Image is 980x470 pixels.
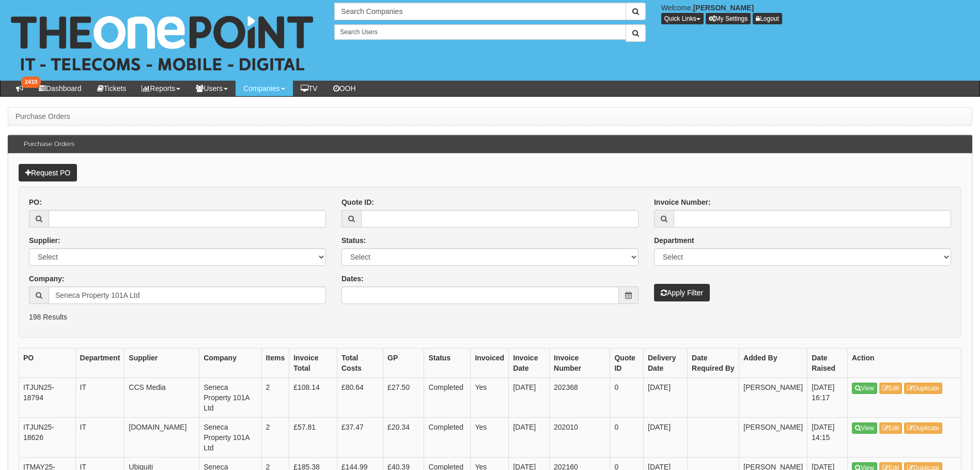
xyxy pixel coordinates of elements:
[471,348,509,378] th: Invoiced
[661,13,704,24] button: Quick Links
[509,418,550,458] td: [DATE]
[693,4,754,12] b: [PERSON_NAME]
[125,348,199,378] th: Supplier
[471,378,509,418] td: Yes
[334,3,626,20] input: Search Companies
[739,418,807,458] td: [PERSON_NAME]
[848,348,961,378] th: Action
[424,378,471,418] td: Completed
[199,418,261,458] td: Seneca Property 101A Ltd
[21,77,41,88] span: 2410
[289,348,337,378] th: Invoice Total
[852,383,877,394] a: View
[19,418,76,458] td: ITJUN25-18626
[337,418,383,458] td: £37.47
[610,348,644,378] th: Quote ID
[29,312,951,322] p: 198 Results
[644,378,688,418] td: [DATE]
[75,378,125,418] td: IT
[739,348,807,378] th: Added By
[509,378,550,418] td: [DATE]
[654,3,980,24] div: Welcome,
[261,348,289,378] th: Items
[19,378,76,418] td: ITJUN25-18794
[293,81,325,96] a: TV
[188,81,236,96] a: Users
[29,197,42,207] label: PO:
[610,418,644,458] td: 0
[15,111,70,122] li: Purchase Orders
[644,348,688,378] th: Delivery Date
[199,378,261,418] td: Seneca Property 101A Ltd
[289,418,337,458] td: £57.81
[261,418,289,458] td: 2
[739,378,807,418] td: [PERSON_NAME]
[199,348,261,378] th: Company
[29,235,60,246] label: Supplier:
[134,81,188,96] a: Reports
[550,378,610,418] td: 202368
[654,235,694,246] label: Department
[904,422,942,434] a: Duplicate
[31,81,89,96] a: Dashboard
[706,13,751,24] a: My Settings
[852,422,877,434] a: View
[289,378,337,418] td: £108.14
[75,348,125,378] th: Department
[879,383,903,394] a: Edit
[424,348,471,378] th: Status
[19,348,76,378] th: PO
[644,418,688,458] td: [DATE]
[807,348,848,378] th: Date Raised
[337,348,383,378] th: Total Costs
[325,81,364,96] a: OOH
[341,235,366,246] label: Status:
[550,418,610,458] td: 202010
[471,418,509,458] td: Yes
[89,81,134,96] a: Tickets
[654,197,711,207] label: Invoice Number:
[75,418,125,458] td: IT
[383,418,424,458] td: £20.34
[125,418,199,458] td: [DOMAIN_NAME]
[688,348,739,378] th: Date Required By
[236,81,293,96] a: Companies
[424,418,471,458] td: Completed
[383,348,424,378] th: GP
[261,378,289,418] td: 2
[550,348,610,378] th: Invoice Number
[19,135,80,153] h3: Purchase Orders
[807,418,848,458] td: [DATE] 14:15
[337,378,383,418] td: £80.64
[383,378,424,418] td: £27.50
[125,378,199,418] td: CCS Media
[654,284,710,301] button: Apply Filter
[509,348,550,378] th: Invoice Date
[610,378,644,418] td: 0
[807,378,848,418] td: [DATE] 16:17
[29,274,64,284] label: Company:
[753,13,782,24] a: Logout
[19,164,77,181] a: Request PO
[904,383,942,394] a: Duplicate
[341,274,364,284] label: Dates:
[341,197,374,207] label: Quote ID:
[334,24,626,40] input: Search Users
[879,422,903,434] a: Edit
